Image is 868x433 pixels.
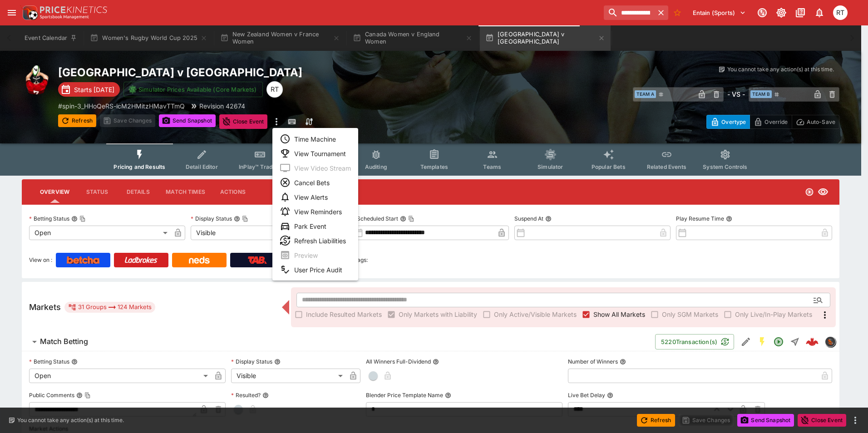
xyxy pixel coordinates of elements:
[272,175,358,190] li: Cancel Bets
[272,204,358,219] li: View Reminders
[272,146,358,161] li: View Tournament
[272,219,358,233] li: Park Event
[272,132,358,146] li: Time Machine
[272,233,358,248] li: Refresh Liabilities
[272,262,358,277] li: User Price Audit
[272,190,358,204] li: View Alerts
